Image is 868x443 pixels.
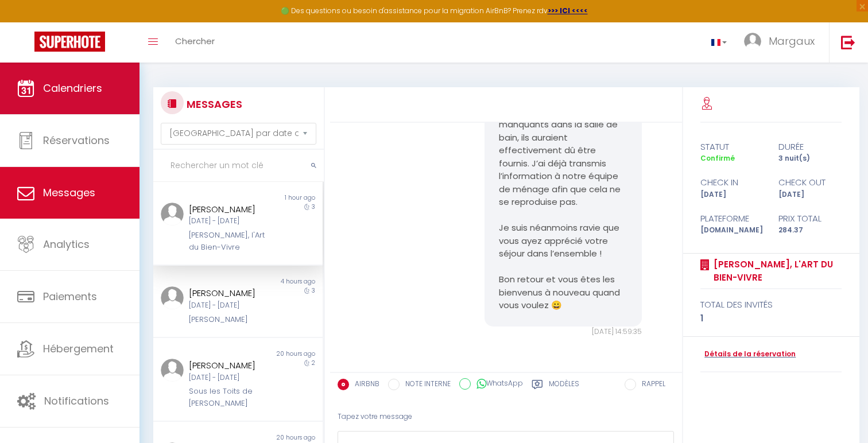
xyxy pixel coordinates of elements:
div: Plateforme [693,212,771,226]
div: 284.37 [771,225,849,236]
span: Analytics [43,237,90,251]
a: Détails de la réservation [700,349,796,360]
span: Réservations [43,133,110,147]
img: logout [841,35,855,49]
div: [PERSON_NAME] [189,203,273,216]
div: Sous les Toits de [PERSON_NAME] [189,386,273,409]
img: ... [744,33,761,50]
div: [DATE] [771,189,849,200]
span: Messages [43,185,95,200]
div: [DATE] - [DATE] [189,216,273,227]
label: AIRBNB [349,379,379,391]
a: Chercher [166,22,223,63]
div: total des invités [700,298,842,312]
label: RAPPEL [636,379,665,391]
a: >>> ICI <<<< [548,6,588,15]
span: 3 [312,203,315,211]
img: ... [161,286,184,309]
span: Calendriers [43,81,102,95]
div: [PERSON_NAME] [189,286,273,300]
span: 2 [312,359,315,367]
div: [DATE] - [DATE] [189,372,273,383]
span: Margaux [769,34,815,48]
label: NOTE INTERNE [400,379,451,391]
span: Notifications [44,394,109,408]
div: Tapez votre message [338,403,675,431]
span: 3 [312,286,315,295]
input: Rechercher un mot clé [153,150,324,182]
div: 1 [700,312,842,325]
span: Chercher [175,35,215,47]
div: Prix total [771,212,849,226]
div: 4 hours ago [238,277,322,286]
div: statut [693,140,771,154]
img: ... [161,203,184,226]
div: 20 hours ago [238,433,322,442]
div: [DATE] [693,189,771,200]
div: check out [771,176,849,189]
div: durée [771,140,849,154]
h3: MESSAGES [184,91,242,117]
div: [PERSON_NAME] [189,314,273,325]
label: WhatsApp [471,378,523,391]
div: [PERSON_NAME], l'Art du Bien-Vivre [189,230,273,253]
img: ... [161,359,184,382]
a: ... Margaux [735,22,829,63]
div: [DATE] - [DATE] [189,300,273,311]
div: 20 hours ago [238,349,322,359]
div: [DOMAIN_NAME] [693,225,771,236]
div: 1 hour ago [238,193,322,203]
label: Modèles [549,379,579,393]
div: 3 nuit(s) [771,153,849,164]
span: Hébergement [43,341,114,356]
img: Super Booking [34,32,105,52]
div: [DATE] 14:59:35 [485,327,641,337]
div: check in [693,176,771,189]
div: [PERSON_NAME] [189,359,273,372]
span: Confirmé [700,153,735,163]
span: Paiements [43,289,97,304]
a: [PERSON_NAME], l'Art du Bien-Vivre [710,258,842,285]
pre: Merci beaucoup pour votre message et pour votre séjour chez nous [PERSON_NAME] 😊 Je vous remercie... [499,15,627,312]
